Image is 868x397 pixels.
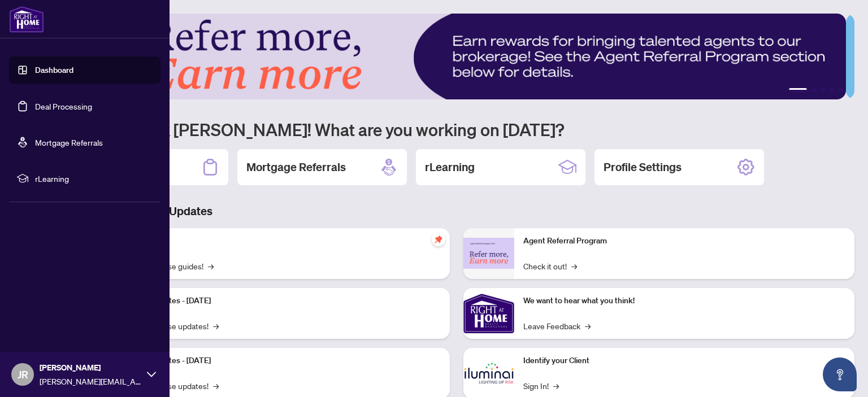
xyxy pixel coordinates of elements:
[18,367,28,382] span: JR
[604,159,682,175] h2: Profile Settings
[830,88,834,93] button: 4
[571,260,577,272] span: →
[119,235,441,247] p: Self-Help
[789,88,807,93] button: 1
[246,159,346,175] h2: Mortgage Referrals
[823,357,857,391] button: Open asap
[523,320,591,332] a: Leave Feedback→
[35,65,73,75] a: Dashboard
[553,379,559,392] span: →
[59,14,846,99] img: Slide 0
[523,295,845,307] p: We want to hear what you think!
[425,159,475,175] h2: rLearning
[839,88,843,93] button: 5
[35,137,103,147] a: Mortgage Referrals
[59,119,854,140] h1: Welcome back [PERSON_NAME]! What are you working on [DATE]?
[119,355,441,367] p: Platform Updates - [DATE]
[463,288,514,339] img: We want to hear what you think!
[432,233,445,246] span: pushpin
[213,379,219,392] span: →
[35,101,92,111] a: Deal Processing
[119,295,441,307] p: Platform Updates - [DATE]
[208,260,214,272] span: →
[463,238,514,269] img: Agent Referral Program
[40,375,141,387] span: [PERSON_NAME][EMAIL_ADDRESS][DOMAIN_NAME]
[35,172,153,185] span: rLearning
[523,260,577,272] a: Check it out!→
[523,235,845,247] p: Agent Referral Program
[213,320,219,332] span: →
[523,379,559,392] a: Sign In!→
[59,203,854,219] h3: Brokerage & Industry Updates
[821,88,825,93] button: 3
[811,88,816,93] button: 2
[9,6,44,33] img: logo
[585,320,591,332] span: →
[523,355,845,367] p: Identify your Client
[40,361,141,374] span: [PERSON_NAME]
